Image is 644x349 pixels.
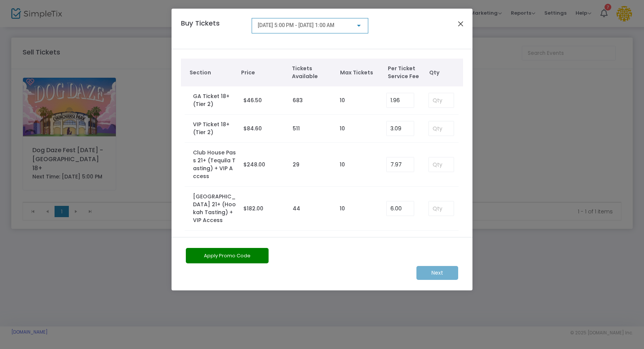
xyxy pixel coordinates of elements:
span: Price [241,69,284,77]
label: 683 [293,97,303,104]
h4: Buy Tickets [177,18,248,39]
label: 10 [340,161,345,169]
span: Qty [429,69,459,77]
button: Apply Promo Code [186,248,269,263]
span: $84.60 [243,125,262,132]
input: Qty [429,157,454,172]
span: $46.50 [243,97,262,104]
label: [GEOGRAPHIC_DATA] 21+ (Hookah Tasting) + VIP Access [193,193,236,224]
span: $248.00 [243,161,265,168]
input: Enter Service Fee [387,93,414,107]
label: 10 [340,125,345,133]
label: 10 [340,97,345,104]
label: 29 [293,161,299,169]
input: Qty [429,201,454,216]
label: 10 [340,205,345,213]
label: VIP Ticket 18+ (Tier 2) [193,121,236,136]
input: Enter Service Fee [387,121,414,136]
label: Club House Pass 21+ (Tequila Tasting) + VIP Access [193,149,236,180]
span: Section [190,69,234,77]
label: GA Ticket 18+ (Tier 2) [193,92,236,108]
input: Qty [429,93,454,107]
span: Max Tickets [340,69,381,77]
span: $182.00 [243,205,263,212]
span: [DATE] 5:00 PM - [DATE] 1:00 AM [258,22,334,28]
label: Backstage Pool Party Pass 18+ (Tier 2) + VIP Access [193,237,236,268]
span: Per Ticket Service Fee [388,65,425,80]
label: 44 [293,205,300,213]
input: Enter Service Fee [387,201,414,216]
label: 511 [293,125,300,133]
span: Tickets Available [292,65,333,80]
input: Qty [429,121,454,136]
button: Close [456,19,466,29]
input: Enter Service Fee [387,157,414,172]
